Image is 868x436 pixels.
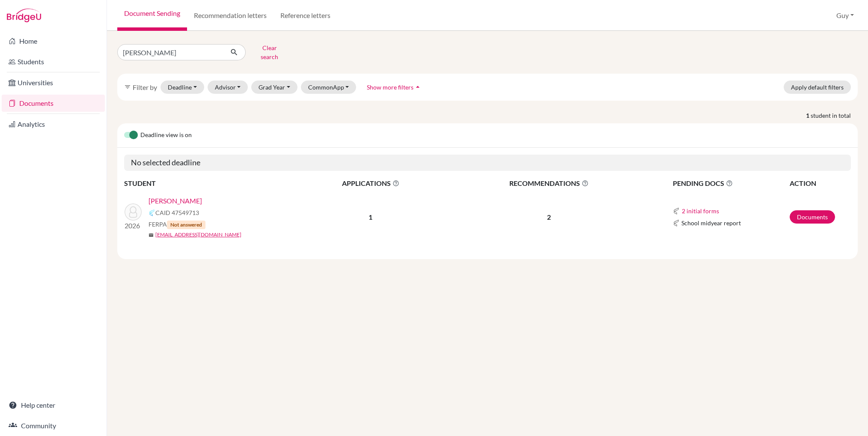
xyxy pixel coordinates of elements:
button: Apply default filters [784,81,851,94]
b: 1 [369,213,372,221]
span: APPLICATIONS [296,178,445,188]
a: Documents [790,210,835,224]
input: Find student by name... [117,44,223,60]
span: Deadline view is on [140,130,192,140]
i: filter_list [124,84,131,90]
img: Bridge-U [7,9,41,22]
img: Common App logo [673,208,680,215]
a: Documents [2,95,105,112]
a: Help center [2,397,105,414]
p: 2026 [125,221,142,231]
img: Common App logo [149,209,155,216]
button: Advisor [208,81,248,94]
button: Show more filtersarrow_drop_up [360,81,429,94]
span: Show more filters [367,84,413,91]
img: Common App logo [673,220,680,227]
a: Universities [2,74,105,91]
button: CommonApp [301,81,357,94]
button: Deadline [161,81,204,94]
span: Filter by [133,83,157,91]
p: 2 [446,212,652,222]
img: Poddar, Shlok [125,203,142,221]
button: Guy [832,7,858,24]
span: RECOMMENDATIONS [446,178,652,188]
a: Analytics [2,116,105,133]
a: Students [2,53,105,70]
span: student in total [811,111,858,120]
a: Community [2,417,105,434]
span: FERPA [149,220,205,229]
i: arrow_drop_up [413,83,422,91]
span: PENDING DOCS [673,178,789,188]
span: mail [149,233,154,238]
h5: No selected deadline [124,155,851,171]
span: Not answered [167,221,205,229]
button: 2 initial forms [681,206,719,216]
span: CAID 47549713 [155,208,199,217]
th: STUDENT [124,178,295,189]
th: ACTION [789,178,851,189]
a: [EMAIL_ADDRESS][DOMAIN_NAME] [155,231,241,239]
button: Grad Year [251,81,297,94]
span: School midyear report [681,218,741,227]
button: Clear search [246,41,293,63]
a: Home [2,33,105,50]
a: [PERSON_NAME] [149,196,202,206]
strong: 1 [806,111,811,120]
